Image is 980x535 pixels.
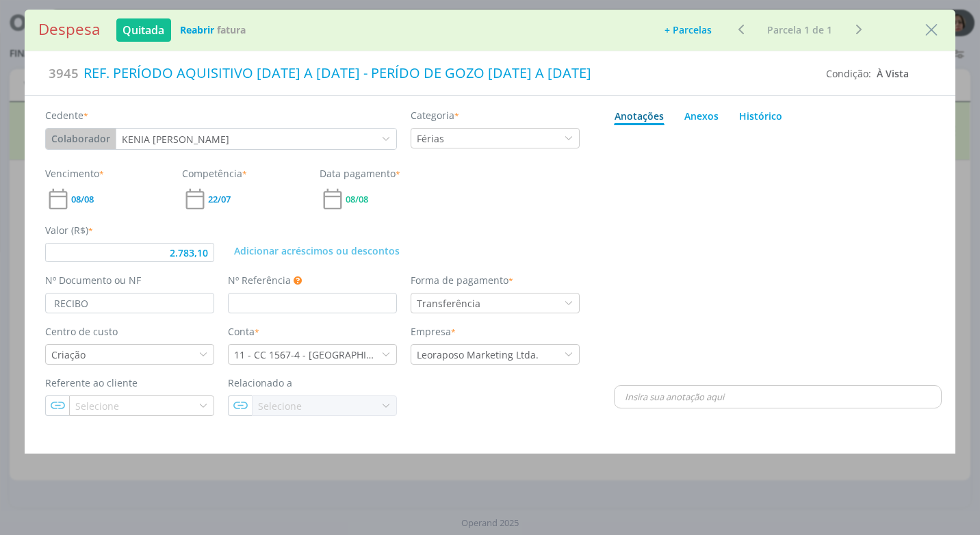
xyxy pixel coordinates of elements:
[45,223,93,237] label: Valor (R$)
[411,131,447,146] div: Férias
[46,348,88,362] div: Criação
[45,324,118,339] label: Centro de custo
[614,103,665,125] a: Anotações
[921,18,942,40] button: Close
[116,18,171,42] button: Quitada
[122,25,164,36] span: Quitada
[228,273,291,287] label: Nº Referência
[79,58,816,88] div: REF. PERÍODO AQUISITIVO [DATE] A [DATE] - PERÍDO DE GOZO [DATE] A [DATE]
[46,129,116,149] button: Colaborador
[171,21,255,40] button: ReabrirFatura
[51,348,88,362] div: Criação
[417,296,483,311] div: Transferência
[70,399,122,413] div: Selecione
[75,399,122,413] div: Selecione
[253,399,305,413] div: Selecione
[684,109,719,123] div: Anexos
[258,399,305,413] div: Selecione
[208,195,231,204] span: 22/07
[417,348,541,362] div: Leoraposo Marketing Ltda.
[45,108,88,122] label: Cedente
[877,67,909,80] span: À Vista
[38,21,100,39] h1: Despesa
[45,273,141,287] label: Nº Documento ou NF
[116,132,232,146] div: KENIA CRISTINA DOS ANJOS
[411,108,459,122] label: Categoria
[122,132,232,146] div: KENIA [PERSON_NAME]
[411,324,456,339] label: Empresa
[49,64,79,83] span: 3945
[411,348,541,362] div: Leoraposo Marketing Ltda.
[45,166,104,181] label: Vencimento
[180,23,214,36] b: Reabrir
[25,10,955,454] div: dialog
[417,131,447,146] div: Férias
[320,166,400,181] label: Data pagamento
[738,103,783,125] a: Histórico
[182,166,247,181] label: Competência
[411,296,483,311] div: Transferência
[71,195,94,204] span: 08/08
[656,21,721,40] button: + Parcelas
[234,348,381,362] div: 11 - CC 1567-4 - [GEOGRAPHIC_DATA]
[228,376,292,390] label: Relacionado a
[411,273,513,287] label: Forma de pagamento
[228,324,259,339] label: Conta
[217,23,246,36] b: Fatura
[346,195,368,204] span: 08/08
[45,376,138,390] label: Referente ao cliente
[229,348,381,362] div: 11 - CC 1567-4 - SANTANDER
[826,66,909,81] div: Condição:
